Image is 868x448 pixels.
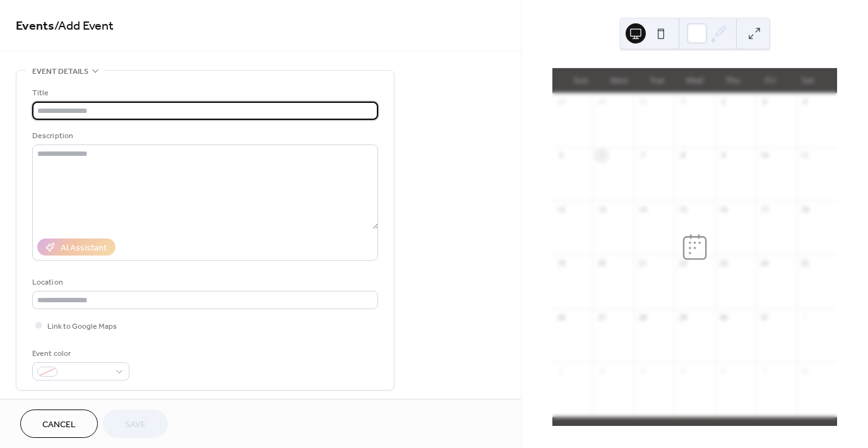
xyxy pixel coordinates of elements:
div: 1 [800,312,810,322]
div: 15 [678,204,687,214]
div: 21 [638,259,647,268]
div: 30 [638,97,647,107]
div: Description [32,129,376,143]
div: 22 [678,259,687,268]
div: 13 [597,204,606,214]
div: 6 [719,366,728,375]
div: 8 [800,366,810,375]
div: 4 [800,97,810,107]
span: / Add Event [54,14,114,38]
div: 19 [556,259,566,268]
div: 9 [719,151,728,160]
div: Wed [676,68,714,93]
span: Event details [32,65,88,78]
div: 8 [678,151,687,160]
div: 4 [638,366,647,375]
div: 7 [759,366,769,375]
div: 28 [638,312,647,322]
div: 26 [556,312,566,322]
div: Title [32,86,376,100]
div: Thu [713,68,751,93]
div: 29 [678,312,687,322]
div: 3 [597,366,606,375]
span: Link to Google Maps [47,320,117,333]
div: 2 [719,97,728,107]
div: 10 [759,151,769,160]
div: 17 [759,204,769,214]
div: 14 [638,204,647,214]
div: 5 [678,366,687,375]
div: 27 [597,312,606,322]
div: 6 [597,151,606,160]
div: 23 [719,259,728,268]
div: 12 [556,204,566,214]
div: Mon [600,68,638,93]
div: 1 [678,97,687,107]
div: Location [32,276,376,289]
div: 25 [800,259,810,268]
a: Events [16,14,54,38]
div: 20 [597,259,606,268]
button: Cancel [20,410,98,438]
div: 7 [638,151,647,160]
div: 16 [719,204,728,214]
div: 28 [556,97,566,107]
div: 29 [597,97,606,107]
div: Fri [751,68,789,93]
div: 30 [719,312,728,322]
div: 18 [800,204,810,214]
div: 11 [800,151,810,160]
div: Event color [32,347,127,360]
div: Tue [638,68,676,93]
div: 31 [759,312,769,322]
div: 24 [759,259,769,268]
div: 2 [556,366,566,375]
div: 5 [556,151,566,160]
div: Sun [562,68,600,93]
div: 3 [759,97,769,107]
div: Sat [789,68,827,93]
span: Cancel [42,418,76,432]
